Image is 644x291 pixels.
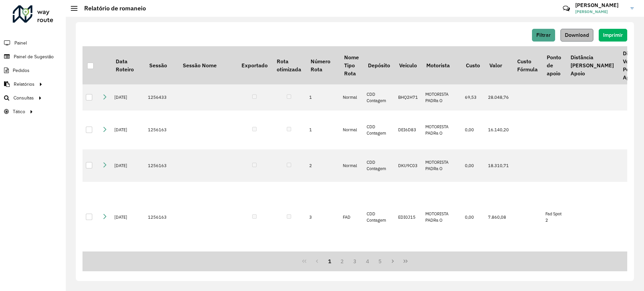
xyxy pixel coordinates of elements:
th: Ponto de apoio [542,46,566,84]
td: 2 [306,149,339,182]
button: 3 [348,255,361,268]
td: DKU9C03 [395,149,422,182]
th: Exportado [237,46,272,84]
td: 28.048,76 [485,84,513,111]
th: Número Rota [306,46,339,84]
button: 5 [374,255,387,268]
td: CDD Contagem [363,149,394,182]
td: CDD Contagem [363,84,394,111]
td: 16.140,20 [485,111,513,149]
td: MOTORISTA PADRa O [422,182,462,253]
span: Imprimir [603,32,623,38]
span: Painel [14,40,27,47]
h2: Relatório de romaneio [77,5,146,12]
span: Painel de Sugestão [14,53,54,60]
td: 1256163 [145,149,178,182]
td: 69,53 [462,84,485,111]
span: Pedidos [13,67,30,74]
th: Distância [PERSON_NAME] Apoio [566,46,618,84]
td: 0,00 [462,111,485,149]
span: Tático [13,108,25,115]
th: Sessão Nome [178,46,237,84]
td: Normal [339,149,363,182]
td: 1256163 [145,182,178,253]
td: 0,00 [462,182,485,253]
th: Sessão [145,46,178,84]
td: CDD Contagem [363,111,394,149]
th: Nome Tipo Rota [339,46,363,84]
td: [DATE] [111,111,145,149]
button: 4 [361,255,374,268]
td: 0,00 [462,149,485,182]
td: 1256163 [145,111,178,149]
td: [DATE] [111,84,145,111]
button: Download [560,29,593,42]
td: 1 [306,84,339,111]
td: DEI6D83 [395,111,422,149]
th: Veículo [395,46,422,84]
th: Rota otimizada [272,46,306,84]
button: Filtrar [532,29,555,42]
td: MOTORISTA PADRa O [422,149,462,182]
button: Last Page [399,255,412,268]
th: Data Roteiro [111,46,145,84]
td: Fad Spot 2 [542,182,566,253]
span: Consultas [13,94,34,101]
th: Motorista [422,46,462,84]
td: [DATE] [111,149,145,182]
td: CDD Contagem [363,182,394,253]
button: 1 [323,255,336,268]
td: MOTORISTA PADRa O [422,111,462,149]
th: Valor [485,46,513,84]
td: Normal [339,84,363,111]
td: EDI0J15 [395,182,422,253]
td: Normal [339,111,363,149]
button: Imprimir [599,29,627,42]
td: BHQ2H71 [395,84,422,111]
td: 1 [306,111,339,149]
th: Depósito [363,46,394,84]
span: Download [565,32,589,38]
td: 7.860,08 [485,182,513,253]
span: [PERSON_NAME] [575,9,626,15]
span: Filtrar [536,32,551,38]
td: FAD [339,182,363,253]
td: 3 [306,182,339,253]
button: 2 [336,255,348,268]
td: [DATE] [111,182,145,253]
td: MOTORISTA PADRa O [422,84,462,111]
span: Relatórios [14,81,35,88]
th: Custo Fórmula [513,46,542,84]
td: 18.310,71 [485,149,513,182]
th: Custo [462,46,485,84]
button: Next Page [386,255,399,268]
h3: [PERSON_NAME] [575,2,626,8]
td: 1256433 [145,84,178,111]
a: Contato Rápido [559,1,574,16]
